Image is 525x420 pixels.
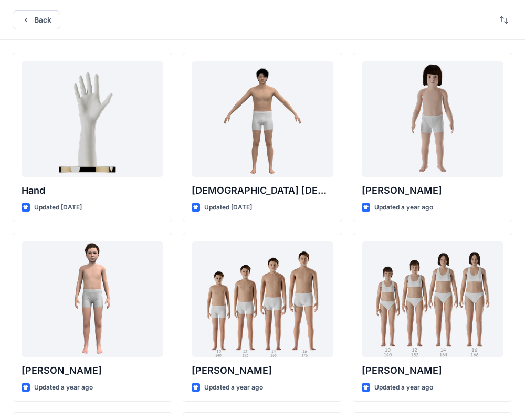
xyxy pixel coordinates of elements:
p: Updated a year ago [374,202,433,213]
p: Updated a year ago [374,382,433,393]
p: [PERSON_NAME] [22,363,163,378]
a: Male Asian [192,61,333,177]
p: Hand [22,183,163,198]
p: Updated [DATE] [204,202,252,213]
p: Updated a year ago [34,382,93,393]
a: Emil [22,241,163,357]
p: [PERSON_NAME] [362,183,503,198]
a: Hand [22,61,163,177]
a: Brandon [192,241,333,357]
button: Back [13,10,60,29]
p: Updated [DATE] [34,202,82,213]
p: [DEMOGRAPHIC_DATA] [DEMOGRAPHIC_DATA] [192,183,333,198]
p: Updated a year ago [204,382,263,393]
a: Charlie [362,61,503,177]
p: [PERSON_NAME] [362,363,503,378]
a: Brenda [362,241,503,357]
p: [PERSON_NAME] [192,363,333,378]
